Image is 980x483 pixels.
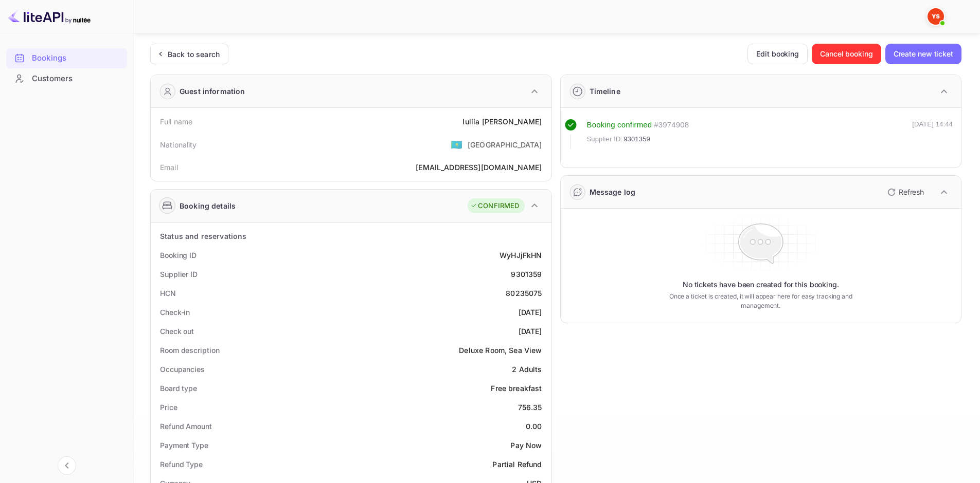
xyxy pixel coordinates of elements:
[160,162,178,173] div: Email
[468,139,542,150] div: [GEOGRAPHIC_DATA]
[526,421,542,432] div: 0.00
[180,86,245,97] div: Guest information
[683,280,839,290] p: No tickets have been created for this booking.
[180,200,236,211] div: Booking details
[160,421,212,432] div: Refund Amount
[6,48,127,68] div: Bookings
[160,250,197,261] div: Booking ID
[160,402,177,413] div: Price
[160,139,197,150] div: Nationality
[492,459,542,470] div: Partial Refund
[491,383,542,394] div: Free breakfast
[885,44,961,64] button: Create new ticket
[168,49,220,60] div: Back to search
[623,134,650,144] span: 9301359
[160,383,197,394] div: Board type
[653,292,868,310] p: Once a ticket is created, it will appear here for easy tracking and management.
[519,326,542,337] div: [DATE]
[160,364,205,375] div: Occupancies
[160,116,192,127] div: Full name
[160,269,198,280] div: Supplier ID
[160,326,194,337] div: Check out
[32,73,122,85] div: Customers
[812,44,881,64] button: Cancel booking
[6,69,127,89] div: Customers
[654,119,689,131] div: # 3974908
[6,69,127,88] a: Customers
[160,231,246,242] div: Status and reservations
[747,44,808,64] button: Edit booking
[160,288,176,299] div: HCN
[8,8,91,25] img: LiteAPI logo
[881,184,928,200] button: Refresh
[512,364,542,375] div: 2 Adults
[459,345,542,356] div: Deluxe Room, Sea View
[899,187,924,197] p: Refresh
[506,288,542,299] div: 80235075
[470,201,519,211] div: CONFIRMED
[160,459,203,470] div: Refund Type
[519,307,542,318] div: [DATE]
[518,402,542,413] div: 756.35
[416,162,542,173] div: [EMAIL_ADDRESS][DOMAIN_NAME]
[587,119,652,131] div: Booking confirmed
[590,86,620,97] div: Timeline
[451,135,462,154] span: United States
[590,187,636,197] div: Message log
[160,440,208,451] div: Payment Type
[58,456,76,475] button: Collapse navigation
[511,269,542,280] div: 9301359
[32,52,122,64] div: Bookings
[6,48,127,67] a: Bookings
[928,8,944,25] img: Yandex Support
[587,134,623,144] span: Supplier ID:
[160,345,219,356] div: Room description
[462,116,542,127] div: Iuliia [PERSON_NAME]
[160,307,190,318] div: Check-in
[912,119,953,149] div: [DATE] 14:44
[510,440,542,451] div: Pay Now
[500,250,542,261] div: WyHJjFkHN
